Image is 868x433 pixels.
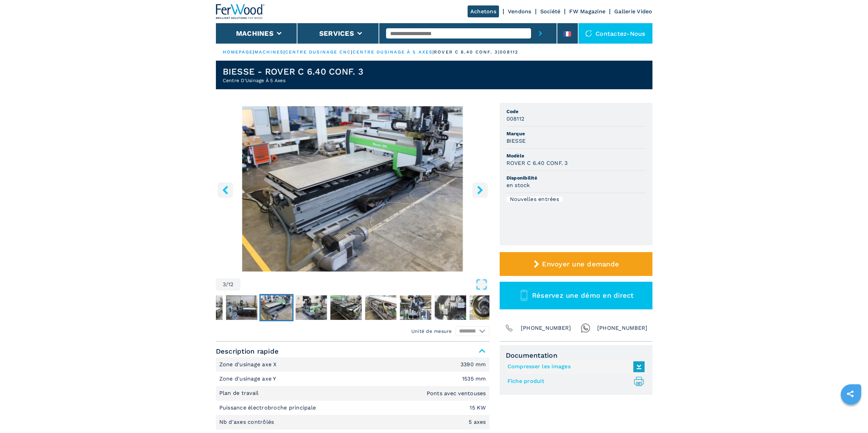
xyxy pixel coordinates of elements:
[330,295,362,320] img: da0845342193a68bb31cf8ba158b78a8
[614,8,652,15] a: Gallerie Video
[500,49,518,55] p: 008112
[254,49,284,55] a: machines
[506,197,562,202] div: Nouvelles entrées
[223,282,226,287] span: 3
[433,294,467,321] button: Go to Slide 8
[468,294,502,321] button: Go to Slide 9
[242,278,488,291] button: Open Fullscreen
[506,174,646,181] span: Disponibilité
[353,49,432,55] a: centre dusinage à 5 axes
[506,351,646,359] span: Documentation
[319,29,354,37] button: Services
[506,130,646,137] span: Marque
[506,152,646,159] span: Modèle
[364,294,398,321] button: Go to Slide 6
[507,361,641,372] a: Compresser les images
[294,294,328,321] button: Go to Slide 4
[191,295,222,320] img: 3c9073951516532d654371b55c5ff30d
[216,106,489,272] img: Centre D'Usinage À 5 Axes BIESSE ROVER C 6.40 CONF. 3
[411,328,452,335] em: Unité de mesure
[504,323,514,333] img: Phone
[190,294,224,321] button: Go to Slide 1
[283,49,285,55] span: |
[532,291,634,299] span: Réservez une démo en direct
[285,49,351,55] a: centre dusinage cnc
[839,402,863,428] iframe: Chat
[569,8,605,15] a: FW Magazine
[329,294,363,321] button: Go to Slide 5
[295,295,327,320] img: 59301c8a9893ad6b595e76ce157757b2
[253,49,254,55] span: |
[259,294,293,321] button: Go to Slide 3
[365,295,396,320] img: acc9fdce3f97cfac7115ff071b2aabb9
[531,23,550,44] button: submit-button
[508,8,531,15] a: Vendons
[842,385,859,402] a: sharethis
[469,295,501,320] img: d0d1015894810e683d9c2011e236133e
[398,294,432,321] button: Go to Slide 7
[506,159,568,167] h3: ROVER C 6.40 CONF. 3
[219,404,318,412] p: Puissance électrobroche principale
[236,29,274,37] button: Machines
[500,252,652,276] button: Envoyer une demande
[521,323,571,333] span: [PHONE_NUMBER]
[434,49,500,55] p: rover c 6.40 conf. 3 |
[223,77,363,84] h2: Centre D'Usinage À 5 Axes
[507,376,641,387] a: Fiche produit
[351,49,352,55] span: |
[540,8,561,15] a: Société
[261,295,292,320] img: 8690deea664ad94c5e6ea87cc801b5ac
[581,323,590,333] img: Whatsapp
[190,294,463,321] nav: Thumbnail Navigation
[432,49,434,55] span: |
[223,49,253,55] a: HOMEPAGE
[219,375,278,383] p: Zone d'usinage axe Y
[597,323,648,333] span: [PHONE_NUMBER]
[506,108,646,115] span: Code
[216,345,489,357] span: Description rapide
[506,137,526,145] h3: BIESSE
[226,282,228,287] span: /
[470,405,486,411] em: 15 KW
[500,282,652,309] button: Réservez une démo en direct
[542,260,619,268] span: Envoyer une demande
[472,182,488,198] button: right-button
[219,361,279,368] p: Zone d'usinage axe X
[400,295,431,320] img: 04a15ee8541046f8d77afa9778bd4378
[216,106,489,272] div: Go to Slide 3
[224,294,259,321] button: Go to Slide 2
[435,295,466,320] img: 38e90ef9c943dbd30fe5f4f6a34cd6fe
[427,391,486,396] em: Ponts avec ventouses
[226,295,257,320] img: 121dab01e94202a00efc5bef5811e025
[469,419,486,425] em: 5 axes
[219,418,276,426] p: Nb d'axes contrôlés
[216,4,265,19] img: Ferwood
[228,282,234,287] span: 12
[506,115,525,123] h3: 008112
[218,182,233,198] button: left-button
[223,66,363,77] h1: BIESSE - ROVER C 6.40 CONF. 3
[219,389,261,397] p: Plan de travail
[462,376,486,382] em: 1535 mm
[506,181,530,189] h3: en stock
[585,30,592,37] img: Contactez-nous
[460,362,486,367] em: 3390 mm
[578,23,652,44] div: Contactez-nous
[468,5,499,17] a: Achetons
